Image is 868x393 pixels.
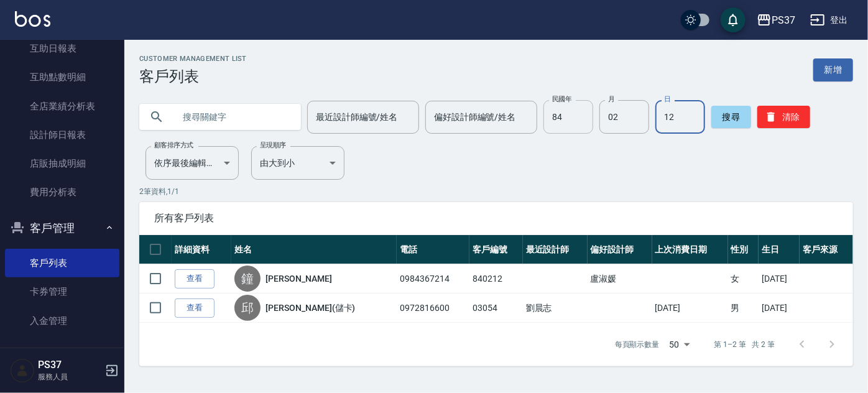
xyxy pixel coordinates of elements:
th: 上次消費日期 [652,235,728,264]
input: 搜尋關鍵字 [174,100,291,134]
a: 卡券管理 [5,277,119,306]
div: 50 [665,328,695,361]
th: 性別 [728,235,759,264]
a: 設計師日報表 [5,121,119,149]
span: 所有客戶列表 [154,212,838,224]
button: PS37 [752,7,800,33]
button: save [721,7,746,32]
a: 客戶列表 [5,249,119,277]
img: Person [10,358,35,383]
h2: Customer Management List [139,55,247,63]
td: 盧淑媛 [588,264,652,294]
button: 商品管理 [5,340,119,372]
label: 日 [664,95,670,104]
a: 費用分析表 [5,178,119,206]
button: 登出 [805,9,853,32]
a: 查看 [175,269,215,289]
label: 月 [608,95,614,104]
a: 互助日報表 [5,34,119,63]
label: 顧客排序方式 [154,141,193,150]
td: [DATE] [759,264,800,294]
td: 0972816600 [397,294,469,323]
button: 搜尋 [711,106,751,128]
a: 查看 [175,298,215,318]
div: 邱 [234,295,261,321]
th: 詳細資料 [172,235,231,264]
td: 男 [728,294,759,323]
div: PS37 [772,12,795,28]
th: 客戶來源 [800,235,853,264]
img: Logo [15,11,50,27]
label: 呈現順序 [260,141,286,150]
td: 0984367214 [397,264,469,294]
label: 民國年 [552,95,571,104]
button: 清除 [757,106,810,128]
a: 新增 [813,58,853,81]
h5: PS37 [38,359,101,371]
td: [DATE] [652,294,728,323]
a: [PERSON_NAME](儲卡) [265,302,355,314]
td: 840212 [469,264,523,294]
div: 由大到小 [251,146,344,180]
th: 偏好設計師 [588,235,652,264]
p: 每頁顯示數量 [615,339,660,350]
th: 客戶編號 [469,235,523,264]
a: 店販抽成明細 [5,149,119,178]
div: 依序最後編輯時間 [145,146,239,180]
a: [PERSON_NAME] [265,272,331,285]
td: 劉晨志 [523,294,588,323]
h3: 客戶列表 [139,68,247,85]
a: 互助點數明細 [5,63,119,91]
th: 電話 [397,235,469,264]
td: 女 [728,264,759,294]
th: 姓名 [231,235,397,264]
p: 2 筆資料, 1 / 1 [139,186,853,197]
p: 服務人員 [38,371,101,382]
th: 最近設計師 [523,235,588,264]
p: 第 1–2 筆 共 2 筆 [714,339,775,350]
button: 客戶管理 [5,212,119,244]
th: 生日 [759,235,800,264]
td: 03054 [469,294,523,323]
a: 全店業績分析表 [5,92,119,121]
td: [DATE] [759,294,800,323]
div: 鐘 [234,266,261,292]
a: 入金管理 [5,307,119,335]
